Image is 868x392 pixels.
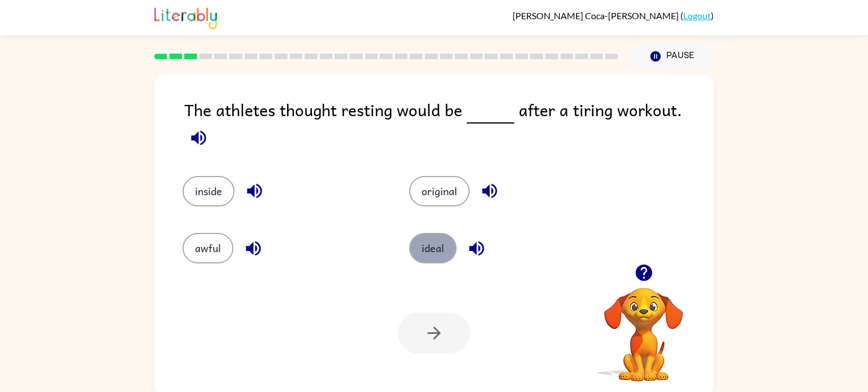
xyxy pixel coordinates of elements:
[154,5,217,29] img: Literably
[184,97,714,153] div: The athletes thought resting would be after a tiring workout.
[513,10,680,21] span: [PERSON_NAME] Coca-[PERSON_NAME]
[183,233,233,263] button: awful
[587,270,700,383] video: Your browser must support playing .mp4 files to use Literably. Please try using another browser.
[183,176,235,206] button: inside
[683,10,711,21] a: Logout
[409,176,470,206] button: original
[632,43,714,69] button: Pause
[513,10,714,21] div: ( )
[409,233,457,263] button: ideal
